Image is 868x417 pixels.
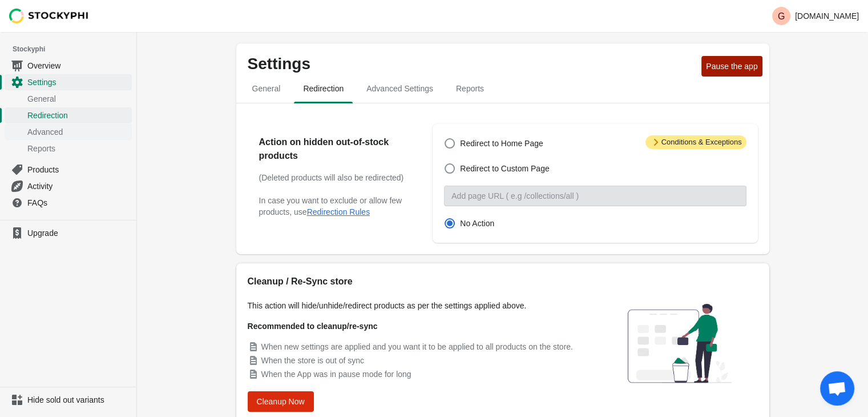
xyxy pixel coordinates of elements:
a: General [5,90,132,107]
span: Redirect to Custom Page [460,163,549,174]
span: Upgrade [27,227,130,239]
span: General [243,78,290,99]
h2: Action on hidden out-of-stock products [259,135,410,163]
p: [DOMAIN_NAME] [795,11,859,21]
h3: (Deleted products will also be redirected) [259,172,410,183]
a: Products [5,161,132,178]
span: FAQs [27,197,130,209]
span: Reports [447,78,493,99]
a: Settings [5,74,132,90]
button: redirection [292,74,355,103]
span: When the App was in pause mode for long [261,370,411,379]
text: G [778,11,785,21]
button: Redirection Rules [307,207,370,216]
span: Hide sold out variants [27,394,130,406]
button: Advanced settings [355,74,445,103]
span: When the store is out of sync [261,356,365,365]
input: Add page URL ( e.g /collections/all ) [444,186,746,206]
strong: Recommended to cleanup/re-sync [248,322,378,331]
span: Products [27,164,130,175]
button: reports [445,74,495,103]
span: Avatar with initials G [772,7,790,25]
button: general [241,74,292,103]
span: Redirect to Home Page [460,138,543,149]
span: General [27,93,130,105]
span: Stockyphi [13,43,136,55]
span: Conditions & Exceptions [645,135,746,149]
span: Redirection [294,78,353,99]
button: Pause the app [701,56,762,77]
img: Stockyphi [9,9,89,23]
span: No Action [460,218,494,229]
span: When new settings are applied and you want it to be applied to all products on the store. [261,342,573,351]
span: Advanced [27,126,130,138]
p: This action will hide/unhide/redirect products as per the settings applied above. [248,300,590,311]
a: Advanced [5,123,132,140]
span: Pause the app [706,62,757,71]
a: FAQs [5,194,132,211]
button: Cleanup Now [248,391,314,412]
a: Hide sold out variants [5,392,132,408]
h2: Cleanup / Re-Sync store [248,275,590,288]
div: Open chat [820,371,854,406]
a: Activity [5,178,132,194]
p: In case you want to exclude or allow few products, use [259,195,410,218]
a: Upgrade [5,225,132,241]
a: Overview [5,57,132,74]
div: redirection [236,103,769,254]
a: Reports [5,140,132,157]
span: Advanced Settings [357,78,442,99]
span: Activity [27,181,130,192]
a: Redirection [5,107,132,123]
span: Settings [27,77,130,88]
span: Cleanup Now [257,397,305,406]
span: Redirection [27,110,130,121]
span: Overview [27,60,130,71]
p: Settings [248,55,697,73]
button: Avatar with initials G[DOMAIN_NAME] [768,5,863,27]
span: Reports [27,143,130,154]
